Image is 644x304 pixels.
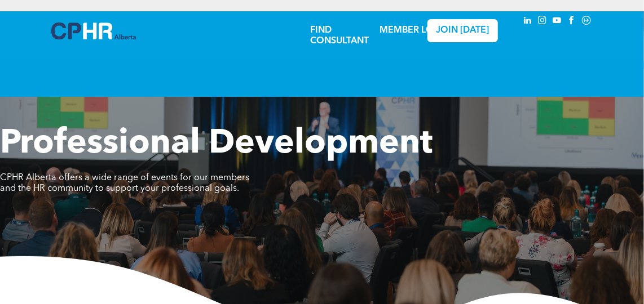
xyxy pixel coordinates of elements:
a: instagram [536,14,549,29]
a: MEMBER LOGIN [380,26,450,35]
a: FIND CONSULTANT [310,26,369,46]
a: youtube [551,14,563,29]
a: Social network [580,14,593,29]
a: JOIN [DATE] [427,19,498,42]
a: linkedin [522,14,534,29]
span: JOIN [DATE] [436,25,489,36]
img: A blue and white logo for cp alberta [51,23,136,39]
a: facebook [566,14,578,29]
